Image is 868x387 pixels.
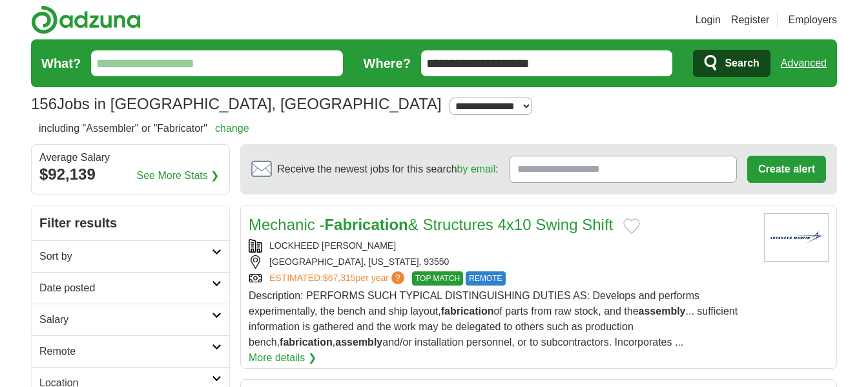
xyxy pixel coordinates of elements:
button: Add to favorite jobs [623,218,640,234]
a: Remote [32,335,229,367]
a: Date posted [32,272,229,304]
a: See More Stats ❯ [137,168,220,183]
a: change [215,123,249,134]
img: Lockheed Martin logo [764,213,829,262]
h1: Jobs in [GEOGRAPHIC_DATA], [GEOGRAPHIC_DATA] [31,95,442,112]
img: Adzuna logo [31,5,141,34]
strong: assembly [335,337,382,348]
strong: fabrication [441,306,494,317]
a: Mechanic -Fabrication& Structures 4x10 Swing Shift [249,216,613,233]
span: Receive the newest jobs for this search : [277,162,498,177]
a: Register [731,12,770,28]
h2: including "Assembler" or "Fabricator" [39,121,249,136]
strong: fabrication [280,337,333,348]
span: REMOTE [466,271,505,286]
button: Create alert [747,156,826,183]
label: What? [41,54,81,73]
a: Employers [788,12,837,28]
a: Login [696,12,721,28]
a: Advanced [781,50,827,76]
h2: Filter results [32,205,229,240]
a: ESTIMATED:$67,315per year? [269,271,407,286]
span: 156 [31,92,57,116]
span: TOP MATCH [412,271,463,286]
div: [GEOGRAPHIC_DATA], [US_STATE], 93550 [249,255,754,269]
div: Average Salary [39,152,222,163]
a: LOCKHEED [PERSON_NAME] [269,240,396,251]
span: ? [391,271,404,284]
a: Salary [32,304,229,335]
h2: Date posted [39,280,212,296]
button: Search [693,50,770,77]
a: by email [457,163,496,174]
h2: Salary [39,312,212,328]
span: Description: PERFORMS SUCH TYPICAL DISTINGUISHING DUTIES AS: Develops and performs experimentally... [249,290,738,348]
label: Where? [364,54,411,73]
strong: assembly [639,306,686,317]
a: Sort by [32,240,229,272]
span: $67,315 [323,273,356,283]
h2: Sort by [39,249,212,264]
strong: Fabrication [324,216,408,233]
h2: Remote [39,344,212,359]
div: $92,139 [39,163,222,186]
a: More details ❯ [249,350,316,366]
span: Search [725,50,759,76]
